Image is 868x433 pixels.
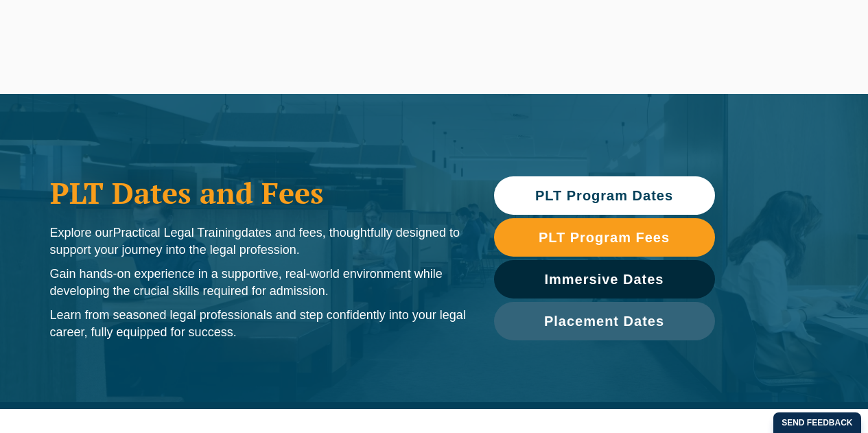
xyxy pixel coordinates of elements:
[113,226,242,239] span: Practical Legal Training
[544,314,664,328] span: Placement Dates
[494,260,715,299] a: Immersive Dates
[545,272,664,286] span: Immersive Dates
[50,176,467,210] h1: PLT Dates and Fees
[539,231,670,244] span: PLT Program Fees
[50,307,467,341] p: Learn from seasoned legal professionals and step confidently into your legal career, fully equipp...
[494,218,715,257] a: PLT Program Fees
[535,189,673,202] span: PLT Program Dates
[494,176,715,215] a: PLT Program Dates
[50,266,467,300] p: Gain hands-on experience in a supportive, real-world environment while developing the crucial ski...
[494,302,715,340] a: Placement Dates
[50,224,467,259] p: Explore our dates and fees, thoughtfully designed to support your journey into the legal profession.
